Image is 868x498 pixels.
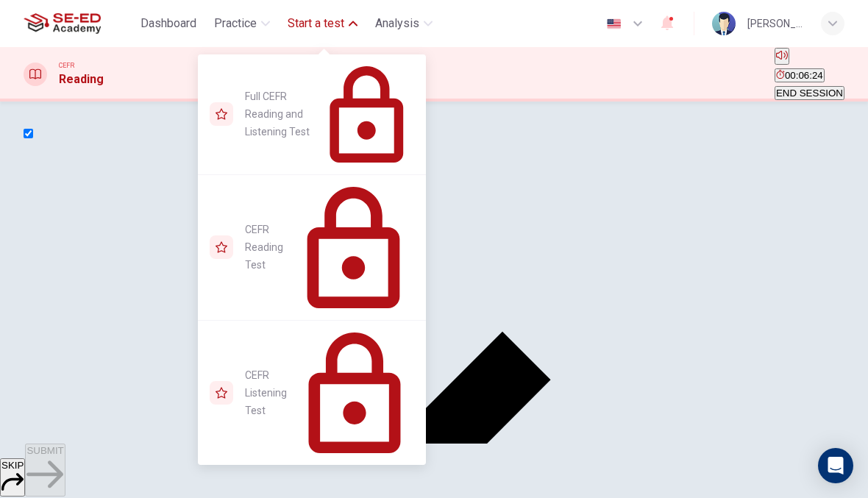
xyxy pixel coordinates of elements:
div: [PERSON_NAME] [747,15,803,32]
span: Full CEFR Reading and Listening Test [245,88,318,140]
h1: Reading [59,71,104,88]
div: YOU NEED A LICENSE TO ACCESS THIS CONTENT [198,54,426,174]
button: SUBMIT [25,444,65,497]
div: YOU NEED A LICENSE TO ACCESS THIS CONTENT [198,321,426,465]
img: Profile picture [712,12,736,35]
button: Start a test [282,10,363,37]
span: CEFR Reading Test [245,221,292,274]
img: en [605,18,623,29]
div: Open Intercom Messenger [818,448,853,483]
span: Start a test [288,15,344,32]
div: YOU NEED A LICENSE TO ACCESS THIS CONTENT [198,175,426,321]
span: CEFR Listening Test [245,366,294,419]
span: 00:06:24 [785,70,823,81]
span: END SESSION [776,88,843,99]
button: 00:06:24 [775,68,825,82]
a: SE-ED Academy logo [24,9,135,38]
span: Practice [214,15,257,32]
div: Mute [775,48,844,66]
button: END SESSION [775,86,844,100]
span: CEFR [59,60,74,71]
button: Analysis [369,10,438,37]
span: SKIP [1,460,24,471]
img: SE-ED Academy logo [24,9,101,38]
span: SUBMIT [26,445,63,456]
button: Dashboard [135,10,202,37]
div: Hide [775,66,844,84]
button: Practice [208,10,276,37]
span: Analysis [375,15,419,32]
span: Dashboard [140,15,196,32]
